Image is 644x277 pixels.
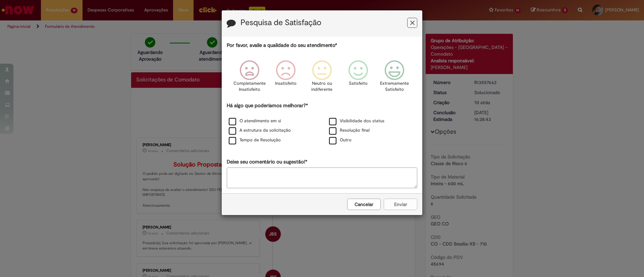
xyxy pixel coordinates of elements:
div: Neutro ou indiferente [305,55,339,101]
label: Pesquisa de Satisfação [240,18,321,27]
div: Insatisfeito [269,55,303,101]
label: O atendimento em si [229,118,281,124]
div: Satisfeito [341,55,375,101]
div: Completamente Insatisfeito [232,55,266,101]
button: Cancelar [347,199,381,210]
p: Neutro ou indiferente [310,80,334,93]
label: Tempo de Resolução [229,137,281,143]
label: A estrutura da solicitação [229,127,291,134]
label: Visibilidade dos status [329,118,384,124]
p: Extremamente Satisfeito [380,80,409,93]
label: Por favor, avalie a qualidade do seu atendimento* [227,42,337,49]
p: Satisfeito [349,80,368,87]
label: Resolução final [329,127,370,134]
label: Outro [329,137,352,143]
div: Extremamente Satisfeito [377,55,412,101]
label: Deixe seu comentário ou sugestão!* [227,158,307,165]
p: Completamente Insatisfeito [233,80,266,93]
div: Há algo que poderíamos melhorar?* [227,102,417,145]
p: Insatisfeito [275,80,297,87]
